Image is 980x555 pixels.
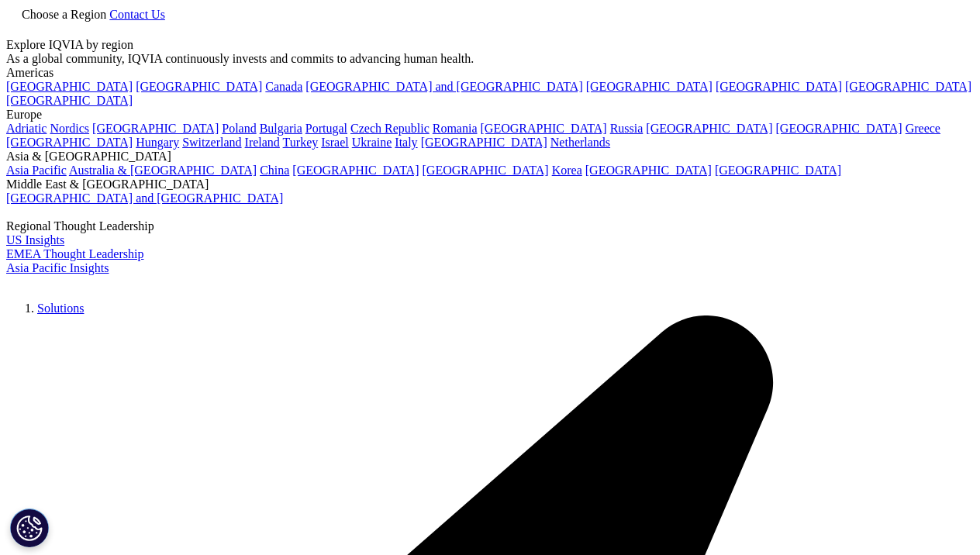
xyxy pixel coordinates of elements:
[586,80,713,93] a: [GEOGRAPHIC_DATA]
[423,164,549,177] a: [GEOGRAPHIC_DATA]
[182,136,241,149] a: Switzerland
[716,80,842,93] a: [GEOGRAPHIC_DATA]
[260,164,289,177] a: China
[283,136,319,149] a: Turkey
[715,164,841,177] a: [GEOGRAPHIC_DATA]
[321,136,349,149] a: Israel
[136,136,179,149] a: Hungary
[395,136,417,149] a: Italy
[109,8,165,21] a: Contact Us
[585,164,712,177] a: [GEOGRAPHIC_DATA]
[433,122,478,135] a: Romania
[305,122,347,135] a: Portugal
[6,136,133,149] a: [GEOGRAPHIC_DATA]
[222,122,256,135] a: Poland
[37,302,84,315] a: Solutions
[6,178,974,191] div: Middle East & [GEOGRAPHIC_DATA]
[10,508,49,547] button: Cookies Settings
[6,150,974,164] div: Asia & [GEOGRAPHIC_DATA]
[305,80,582,93] a: [GEOGRAPHIC_DATA] and [GEOGRAPHIC_DATA]
[50,122,89,135] a: Nordics
[6,66,974,80] div: Americas
[550,136,610,149] a: Netherlands
[245,136,280,149] a: Ireland
[350,122,430,135] a: Czech Republic
[292,164,419,177] a: [GEOGRAPHIC_DATA]
[481,122,607,135] a: [GEOGRAPHIC_DATA]
[6,261,109,274] a: Asia Pacific Insights
[6,164,67,177] a: Asia Pacific
[646,122,772,135] a: [GEOGRAPHIC_DATA]
[610,122,644,135] a: Russia
[260,122,302,135] a: Bulgaria
[6,233,64,246] a: US Insights
[906,122,940,135] a: Greece
[6,191,283,205] a: [GEOGRAPHIC_DATA] and [GEOGRAPHIC_DATA]
[265,80,302,93] a: Canada
[845,80,971,93] a: [GEOGRAPHIC_DATA]
[6,122,47,135] a: Adriatic
[6,247,143,260] a: EMEA Thought Leadership
[6,80,133,93] a: [GEOGRAPHIC_DATA]
[421,136,547,149] a: [GEOGRAPHIC_DATA]
[22,8,106,21] span: Choose a Region
[6,52,974,66] div: As a global community, IQVIA continuously invests and commits to advancing human health.
[6,38,974,52] div: Explore IQVIA by region
[6,94,133,107] a: [GEOGRAPHIC_DATA]
[352,136,392,149] a: Ukraine
[776,122,902,135] a: [GEOGRAPHIC_DATA]
[552,164,582,177] a: Korea
[6,108,974,122] div: Europe
[136,80,262,93] a: [GEOGRAPHIC_DATA]
[92,122,219,135] a: [GEOGRAPHIC_DATA]
[6,219,974,233] div: Regional Thought Leadership
[69,164,257,177] a: Australia & [GEOGRAPHIC_DATA]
